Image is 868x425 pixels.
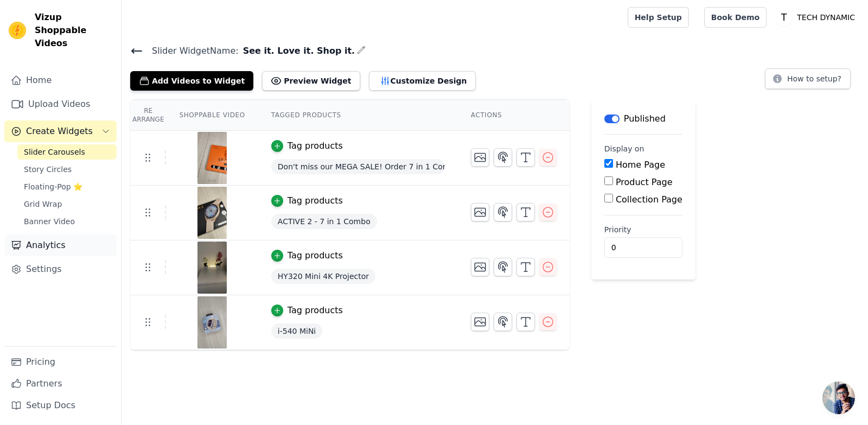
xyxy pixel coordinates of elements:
div: Tag products [288,304,343,317]
label: Home Page [616,160,665,170]
button: How to setup? [765,68,851,89]
span: Vizup Shoppable Videos [35,11,112,50]
a: Book Demo [704,7,767,28]
div: Tag products [288,139,343,153]
legend: Display on [604,143,644,154]
button: Tag products [271,249,343,262]
button: Change Thumbnail [471,203,489,221]
a: Floating-Pop ⭐ [17,179,117,194]
span: Don't miss our MEGA SALE! Order 7 in 1 Combo And get FREE Gift Airpods Pro [271,159,445,174]
a: Slider Carousels [17,144,117,160]
button: Create Widgets [4,120,117,142]
a: Pricing [4,351,117,373]
div: Tag products [288,249,343,262]
span: Banner Video [24,216,75,227]
span: See it. Love it. Shop it. [239,45,355,58]
span: ACTIVE 2 - 7 in 1 Combo [271,214,377,229]
button: T TECH DYNAMIC [775,8,859,27]
span: i-540 MiNi [271,323,322,339]
button: Change Thumbnail [471,258,489,276]
label: Product Page [616,177,673,187]
p: TECH DYNAMIC [793,8,859,27]
div: Edit Name [357,43,366,58]
th: Shoppable Video [166,100,258,131]
button: Tag products [271,304,343,317]
img: Vizup [9,22,26,39]
span: Slider Carousels [24,147,85,157]
a: Grid Wrap [17,196,117,212]
button: Tag products [271,194,343,207]
img: reel-preview-techdynamicindia.myshopify.com-3592182486112854799_57436657207.jpeg [197,187,227,239]
button: Customize Design [369,71,476,91]
span: Create Widgets [26,125,93,138]
div: Tag products [288,194,343,207]
p: Published [624,112,666,125]
span: Floating-Pop ⭐ [24,181,82,192]
button: Change Thumbnail [471,148,489,167]
th: Re Arrange [130,100,166,131]
a: Setup Docs [4,395,117,416]
div: Open chat [822,382,855,414]
a: Banner Video [17,214,117,229]
a: How to setup? [765,76,851,86]
button: Tag products [271,139,343,153]
span: Slider Widget Name: [143,45,239,58]
a: Partners [4,373,117,395]
img: reel-preview-techdynamicindia.myshopify.com-3592894302434811644_57436657207.jpeg [197,242,227,294]
button: Preview Widget [262,71,360,91]
label: Collection Page [616,194,682,205]
a: Story Circles [17,162,117,177]
a: Analytics [4,234,117,256]
button: Add Videos to Widget [130,71,253,91]
a: Upload Videos [4,93,117,115]
img: reel-preview-techdynamicindia.myshopify.com-3593625747419411212_57436657207.jpeg [197,296,227,348]
span: Grid Wrap [24,199,62,210]
span: HY320 Mini 4K Projector [271,269,375,284]
th: Actions [458,100,570,131]
text: T [781,12,787,23]
a: Settings [4,258,117,280]
button: Change Thumbnail [471,313,489,331]
img: reel-preview-techdynamicindia.myshopify.com-3591467809175101939_57436657207.jpeg [197,132,227,184]
th: Tagged Products [258,100,458,131]
span: Story Circles [24,164,72,175]
a: Help Setup [628,7,689,28]
a: Home [4,69,117,91]
label: Priority [604,224,682,235]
